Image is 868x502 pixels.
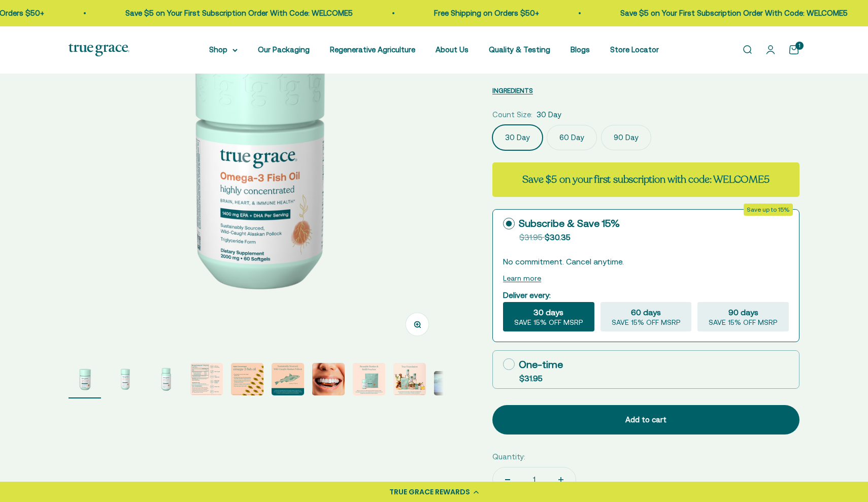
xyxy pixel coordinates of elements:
[537,109,561,121] span: 30 Day
[119,7,346,19] p: Save $5 on Your First Subscription Order With Code: WELCOME5
[69,363,101,398] button: Go to item 1
[209,44,238,56] summary: Shop
[434,371,466,398] button: Go to item 10
[393,363,426,398] button: Go to item 9
[489,45,550,54] a: Quality & Testing
[610,45,659,54] a: Store Locator
[492,109,532,121] legend: Count Size:
[272,363,304,398] button: Go to item 6
[330,45,415,54] a: Regenerative Agriculture
[109,363,142,395] img: Omega-3 Fish Oil
[546,467,576,492] button: Increase quantity
[272,363,304,395] img: Our fish oil is traceable back to the specific fishery it came form, so you can check that it mee...
[150,363,182,395] img: Omega-3 Fish Oil
[795,42,804,50] cart-count: 1
[109,363,142,398] button: Go to item 2
[571,45,590,54] a: Blogs
[492,84,533,96] button: INGREDIENTS
[614,7,841,19] p: Save $5 on Your First Subscription Order With Code: WELCOME5
[492,87,533,94] span: INGREDIENTS
[427,9,532,17] a: Free Shipping on Orders $50+
[393,363,426,395] img: Our full product line provides a robust and comprehensive offering for a true foundation of healt...
[231,363,263,395] img: - Sustainably sourced, wild-caught Alaskan fish - Provides 1400 mg of the essential fatty Acids E...
[389,487,470,497] div: TRUE GRACE REWARDS
[150,363,182,398] button: Go to item 3
[353,363,385,398] button: Go to item 8
[312,363,345,398] button: Go to item 7
[312,363,345,395] img: Alaskan Pollock live a short life and do not bio-accumulate heavy metals and toxins the way older...
[492,405,799,434] button: Add to cart
[436,45,469,54] a: About Us
[492,451,525,463] label: Quantity:
[522,173,769,186] strong: Save $5 on your first subscription with code: WELCOME5
[493,467,522,492] button: Decrease quantity
[190,363,223,398] button: Go to item 4
[231,363,263,398] button: Go to item 5
[353,363,385,395] img: When you opt for our refill pouches instead of buying a whole new bottle every time you buy suppl...
[69,363,101,395] img: Omega-3 Fish Oil for Brain, Heart, and Immune Health* Sustainably sourced, wild-caught Alaskan fi...
[258,45,310,54] a: Our Packaging
[513,414,779,426] div: Add to cart
[190,363,223,395] img: We source our fish oil from Alaskan Pollock that have been freshly caught for human consumption i...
